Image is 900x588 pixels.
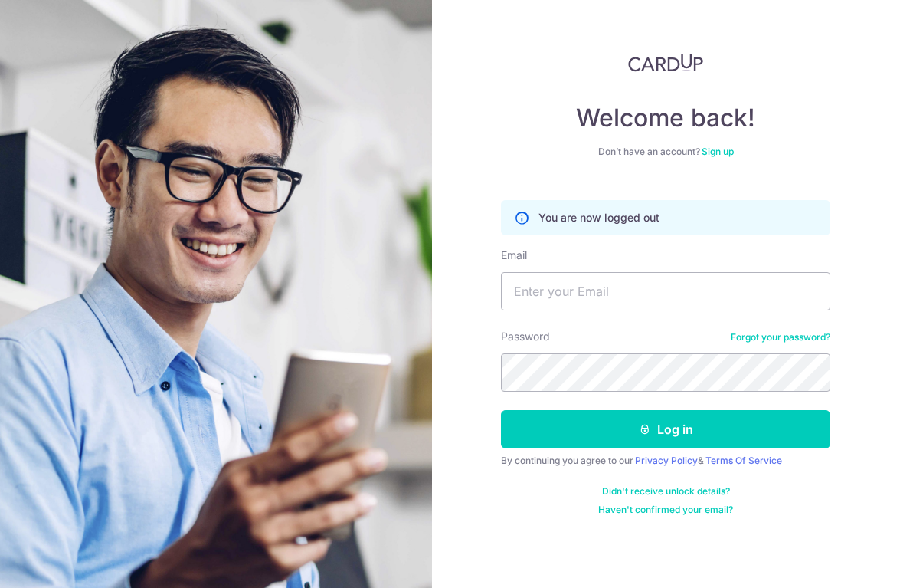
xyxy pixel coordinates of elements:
[602,485,730,498] a: Didn't receive unlock details?
[628,54,703,72] img: CardUp Logo
[598,504,733,516] a: Haven't confirmed your email?
[731,331,830,343] a: Forgot your password?
[705,455,782,466] a: Terms Of Service
[702,146,734,157] a: Sign up
[501,455,830,467] div: By continuing you agree to our &
[635,455,698,466] a: Privacy Policy
[501,410,830,448] button: Log in
[501,272,830,310] input: Enter your Email
[538,210,659,225] p: You are now logged out
[501,146,830,158] div: Don’t have an account?
[501,329,550,344] label: Password
[501,103,830,133] h4: Welcome back!
[501,248,527,263] label: Email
